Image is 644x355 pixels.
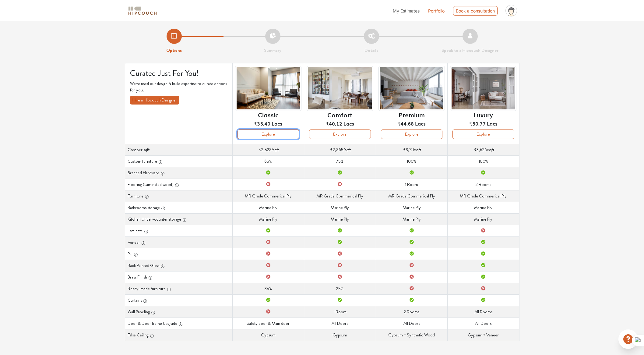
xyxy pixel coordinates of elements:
[428,8,445,14] a: Portfolio
[415,120,426,127] span: Lacs
[232,190,304,202] td: MR Grade Commerical Ply
[376,329,447,341] td: Gypsum + Synthetic Wood
[448,306,519,318] td: All Rooms
[326,120,342,127] span: ₹40.12
[376,155,447,167] td: 100%
[376,213,447,225] td: Marine Ply
[232,329,304,341] td: Gypsum
[442,47,498,54] strong: Speak to a Hipcouch Designer
[474,147,487,153] span: ₹3,626
[448,155,519,167] td: 100%
[259,147,272,153] span: ₹2,528
[448,202,519,213] td: Marine Ply
[304,329,376,341] td: Gypsum
[448,318,519,329] td: All Doors
[166,47,182,54] strong: Options
[125,190,232,202] th: Furniture
[473,111,493,118] h6: Luxury
[452,130,514,139] button: Explore
[304,202,376,213] td: Marine Ply
[376,202,447,213] td: Marine Ply
[397,120,414,127] span: ₹44.68
[232,318,304,329] td: Safety door & Main door
[448,190,519,202] td: MR Grade Commerical Ply
[309,130,371,139] button: Explore
[125,294,232,306] th: Curtains
[232,155,304,167] td: 65%
[403,147,414,153] span: ₹3,191
[264,47,281,54] strong: Summary
[376,144,447,155] td: /sqft
[304,144,376,155] td: /sqft
[376,306,447,318] td: 2 Rooms
[307,66,373,111] img: header-preview
[127,5,158,16] img: logo-horizontal.svg
[125,144,232,155] th: Cost per sqft
[232,202,304,213] td: Marine Ply
[125,202,232,213] th: Bathrooms storage
[125,236,232,248] th: Veneer
[378,66,445,111] img: header-preview
[125,248,232,260] th: PU
[393,8,420,13] span: My Estimates
[125,306,232,318] th: Wall Paneling
[453,6,498,16] div: Book a consultation
[254,120,270,127] span: ₹35.40
[130,80,227,93] p: We've used our design & build expertise to curate options for you.
[232,283,304,294] td: 35%
[327,111,352,118] h6: Comfort
[376,190,447,202] td: MR Grade Commerical Ply
[450,66,516,111] img: header-preview
[258,111,278,118] h6: Classic
[125,260,232,271] th: Back Painted Glass
[376,318,447,329] td: All Doors
[238,130,299,139] button: Explore
[376,179,447,190] td: 1 Room
[235,66,301,111] img: header-preview
[448,213,519,225] td: Marine Ply
[125,329,232,341] th: False Ceiling
[125,283,232,294] th: Ready-made furniture
[232,213,304,225] td: Marine Ply
[130,68,227,78] h4: Curated Just For You!
[304,190,376,202] td: MR Grade Commerical Ply
[125,271,232,283] th: Brass Finish
[343,120,354,127] span: Lacs
[448,179,519,190] td: 2 Rooms
[487,120,498,127] span: Lacs
[125,167,232,179] th: Branded Hardware
[381,130,442,139] button: Explore
[125,213,232,225] th: Kitchen Under-counter storage
[125,225,232,236] th: Laminate
[125,318,232,329] th: Door & Door frame Upgrade
[304,318,376,329] td: All Doors
[125,179,232,190] th: Flooring (Laminated wood)
[304,213,376,225] td: Marine Ply
[127,4,158,18] span: logo-horizontal.svg
[364,47,378,54] strong: Details
[304,155,376,167] td: 75%
[330,147,343,153] span: ₹2,865
[125,155,232,167] th: Custom furniture
[130,96,179,105] button: Hire a Hipcouch Designer
[469,120,486,127] span: ₹50.77
[304,283,376,294] td: 25%
[448,329,519,341] td: Gypsum + Veneer
[272,120,282,127] span: Lacs
[399,111,425,118] h6: Premium
[304,306,376,318] td: 1 Room
[448,144,519,155] td: /sqft
[232,144,304,155] td: /sqft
